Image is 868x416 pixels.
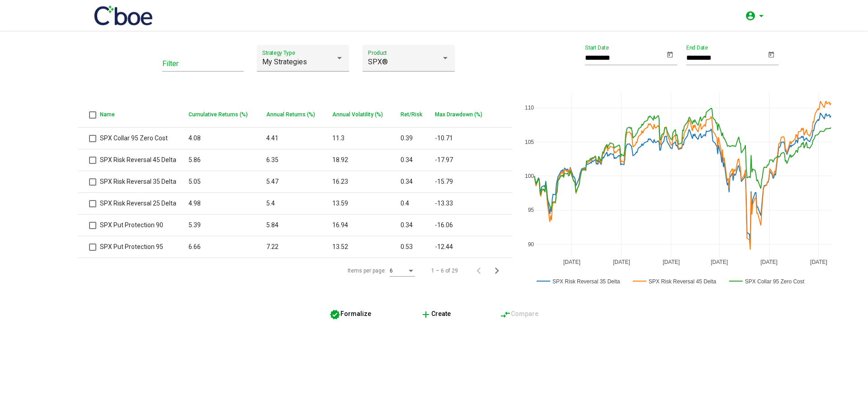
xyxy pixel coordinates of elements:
[401,110,422,119] div: Ret/Risk
[401,215,435,236] td: 0.34
[435,171,512,193] td: -15.79
[332,215,401,236] td: 16.94
[435,193,512,215] td: -13.33
[330,309,340,320] mat-icon: verified
[189,171,267,193] td: 5.05
[189,149,267,171] td: 5.86
[100,128,189,149] td: SPX Collar 95 Zero Cost
[472,262,491,280] button: Previous page
[266,215,332,236] td: 5.84
[390,268,415,274] mat-select: Items per page:
[413,306,458,322] button: Create
[100,149,189,171] td: SPX Risk Reversal 45 Delta
[401,149,435,171] td: 0.34
[266,149,332,171] td: 6.35
[266,171,332,193] td: 5.47
[322,306,378,322] button: Formalize
[189,128,267,149] td: 4.08
[100,171,189,193] td: SPX Risk Reversal 35 Delta
[435,110,482,119] div: Max Drawdown (%)
[500,310,538,317] span: Compare
[745,10,756,21] mat-icon: account_circle
[768,49,778,60] button: Open calendar
[189,110,267,119] div: Cumulative Returns (%)
[435,149,512,171] td: -17.97
[189,110,248,119] div: Cumulative Returns (%)
[94,5,153,25] img: 1200px-Cboe_Global_Markets_Logo.svg.png
[420,310,451,317] span: Create
[100,236,189,258] td: SPX Put Protection 95
[100,215,189,236] td: SPX Put Protection 90
[435,215,512,236] td: -16.06
[266,110,332,119] div: Annual Returns (%)
[332,236,401,258] td: 13.52
[189,236,267,258] td: 6.66
[330,310,371,317] span: Formalize
[500,309,511,320] mat-icon: compare_arrows
[435,128,512,149] td: -10.71
[100,110,189,119] div: Name
[189,193,267,215] td: 4.98
[390,268,393,274] span: 6
[332,149,401,171] td: 18.92
[100,193,189,215] td: SPX Risk Reversal 25 Delta
[401,171,435,193] td: 0.34
[332,128,401,149] td: 11.3
[189,215,267,236] td: 5.39
[100,110,115,119] div: Name
[431,267,458,275] div: 1 – 6 of 29
[266,128,332,149] td: 4.41
[756,10,767,21] mat-icon: arrow_drop_down
[435,236,512,258] td: -12.44
[368,57,388,66] span: SPX®
[493,306,546,322] button: Compare
[401,128,435,149] td: 0.39
[332,171,401,193] td: 16.23
[332,110,401,119] div: Annual Volatility (%)
[435,110,501,119] div: Max Drawdown (%)
[348,267,386,275] div: Items per page:
[666,49,677,60] button: Open calendar
[266,110,315,119] div: Annual Returns (%)
[262,57,307,66] span: My Strategies
[401,193,435,215] td: 0.4
[401,236,435,258] td: 0.53
[266,236,332,258] td: 7.22
[266,193,332,215] td: 5.4
[332,110,383,119] div: Annual Volatility (%)
[332,193,401,215] td: 13.59
[491,262,509,280] button: Next page
[420,309,431,320] mat-icon: add
[401,110,435,119] div: Ret/Risk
